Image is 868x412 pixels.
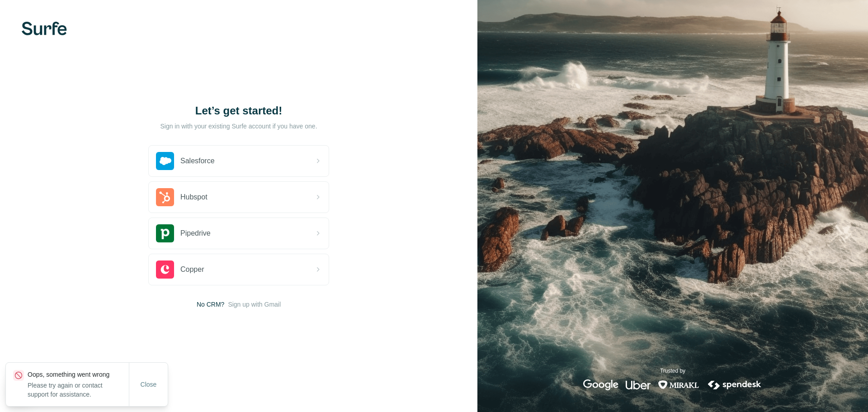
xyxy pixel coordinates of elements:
[660,367,685,375] p: Trusted by
[197,300,224,309] span: No CRM?
[228,300,281,309] button: Sign up with Gmail
[148,104,329,118] h1: Let’s get started!
[180,192,208,203] span: Hubspot
[28,370,129,379] p: Oops, something went wrong
[28,381,129,399] p: Please try again or contact support for assistance.
[180,228,211,239] span: Pipedrive
[22,22,67,35] img: Surfe's logo
[134,376,163,393] button: Close
[156,152,174,170] img: salesforce's logo
[180,264,204,275] span: Copper
[583,379,618,390] img: google's logo
[626,379,651,390] img: uber's logo
[156,188,174,206] img: hubspot's logo
[156,260,174,279] img: copper's logo
[658,379,699,390] img: mirakl's logo
[160,122,317,131] p: Sign in with your existing Surfe account if you have one.
[180,156,215,166] span: Salesforce
[707,379,763,390] img: spendesk's logo
[141,380,157,389] span: Close
[156,224,174,242] img: pipedrive's logo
